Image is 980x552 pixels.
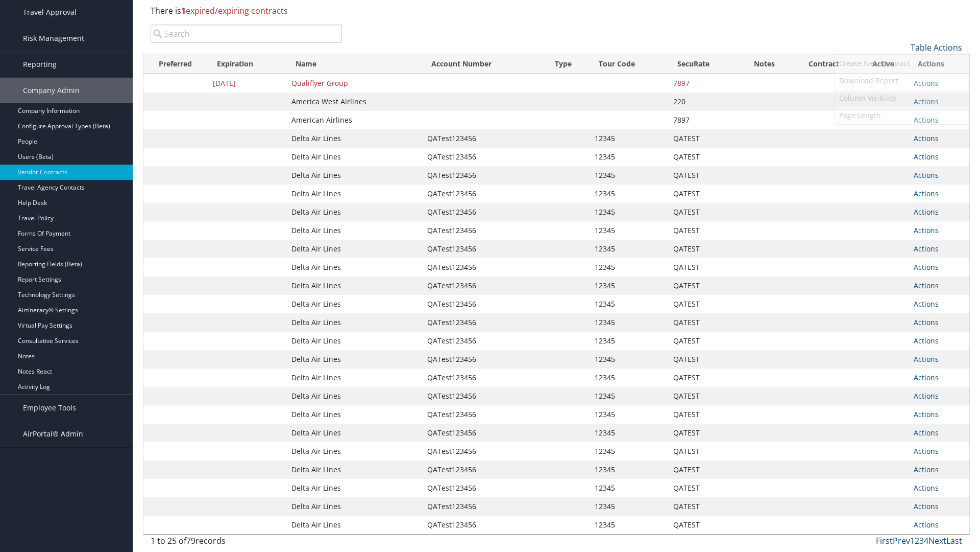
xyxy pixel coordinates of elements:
[835,107,969,124] a: Page Length
[23,26,84,51] span: Risk Management
[835,72,969,89] a: Download Report
[835,89,969,107] a: Column Visibility
[23,52,57,77] span: Reporting
[835,55,969,72] a: Create New Contract
[23,421,83,447] span: AirPortal® Admin
[23,395,76,421] span: Employee Tools
[23,78,80,103] span: Company Admin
